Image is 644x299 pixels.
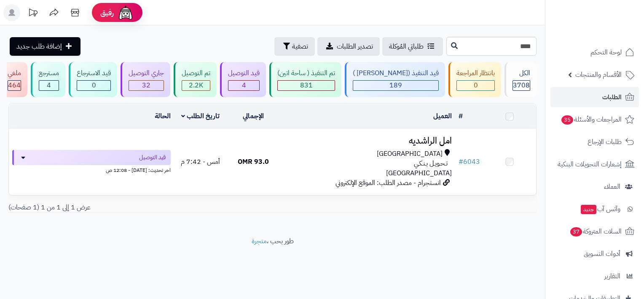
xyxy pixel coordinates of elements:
[335,178,441,188] span: انستجرام - مصدر الطلب: الموقع الإلكتروني
[22,4,43,23] a: تحديثات المنصة
[129,68,164,78] div: جاري التوصيل
[337,41,373,52] span: تصدير الطلبات
[389,80,402,90] span: 189
[604,181,620,193] span: العملاء
[353,68,439,78] div: قيد التنفيذ ([PERSON_NAME] )
[8,68,21,78] div: ملغي
[67,62,119,97] a: قيد الاسترجاع 0
[119,62,172,97] a: جاري التوصيل 32
[382,37,443,56] a: طلباتي المُوكلة
[10,37,80,56] a: إضافة طلب جديد
[447,62,503,97] a: بانتظار المراجعة 0
[580,203,620,215] span: وآتس آب
[550,154,639,174] a: إشعارات التحويلات البنكية
[550,42,639,63] a: لوحة التحكم
[77,81,110,90] div: 0
[503,62,538,97] a: الكل3708
[47,80,51,90] span: 4
[550,199,639,219] a: وآتس آبجديد
[513,80,530,90] span: 3708
[39,68,59,78] div: مسترجع
[561,115,574,125] span: 35
[139,153,166,162] span: قيد التوصيل
[189,80,203,90] span: 2.2K
[142,80,150,90] span: 32
[16,41,62,52] span: إضافة طلب جديد
[569,226,622,237] span: السلات المتروكة
[550,177,639,197] a: العملاء
[550,244,639,264] a: أدوات التسويق
[550,132,639,152] a: طلبات الإرجاع
[252,236,267,246] a: متجرة
[181,157,220,167] span: أمس - 7:42 م
[590,46,622,58] span: لوحة التحكم
[292,41,308,52] span: تصفية
[587,6,636,24] img: logo-2.png
[433,111,452,121] a: العميل
[575,69,622,81] span: الأقسام والمنتجات
[242,80,246,90] span: 4
[274,37,315,56] button: تصفية
[77,68,111,78] div: قيد الاسترجاع
[277,68,335,78] div: تم التنفيذ ( ساحة اتين)
[2,203,273,212] div: عرض 1 إلى 1 من 1 (1 صفحات)
[39,81,59,90] div: 4
[456,68,495,78] div: بانتظار المراجعة
[570,227,582,237] span: 37
[218,62,268,97] a: قيد التوصيل 4
[581,205,596,214] span: جديد
[243,111,264,121] a: الإجمالي
[283,136,452,146] h3: امل الراشديه
[584,248,620,260] span: أدوات التسويق
[228,81,259,90] div: 4
[343,62,447,97] a: قيد التنفيذ ([PERSON_NAME] ) 189
[268,62,343,97] a: تم التنفيذ ( ساحة اتين) 831
[182,81,210,90] div: 2184
[459,111,463,121] a: #
[117,4,134,21] img: ai-face.png
[182,68,210,78] div: تم التوصيل
[550,221,639,242] a: السلات المتروكة37
[181,111,220,121] a: تاريخ الطلب
[602,91,622,103] span: الطلبات
[129,81,164,90] div: 32
[377,149,443,159] span: [GEOGRAPHIC_DATA]
[155,111,171,121] a: الحالة
[414,159,448,169] span: تـحـويـل بـنـكـي
[558,158,622,170] span: إشعارات التحويلات البنكية
[604,270,620,282] span: التقارير
[300,80,313,90] span: 831
[386,168,452,178] span: [GEOGRAPHIC_DATA]
[389,41,424,52] span: طلباتي المُوكلة
[12,165,171,174] div: اخر تحديث: [DATE] - 12:08 ص
[238,157,269,167] span: 93.0 OMR
[29,62,67,97] a: مسترجع 4
[459,157,463,167] span: #
[172,62,218,97] a: تم التوصيل 2.2K
[561,114,622,125] span: المراجعات والأسئلة
[92,80,96,90] span: 0
[513,68,530,78] div: الكل
[588,136,622,148] span: طلبات الإرجاع
[8,80,21,90] span: 464
[550,87,639,107] a: الطلبات
[550,109,639,130] a: المراجعات والأسئلة35
[100,8,114,18] span: رفيق
[317,37,380,56] a: تصدير الطلبات
[474,80,478,90] span: 0
[228,68,260,78] div: قيد التوصيل
[459,157,480,167] a: #6043
[278,81,335,90] div: 831
[8,81,21,90] div: 464
[353,81,438,90] div: 189
[550,266,639,286] a: التقارير
[457,81,494,90] div: 0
